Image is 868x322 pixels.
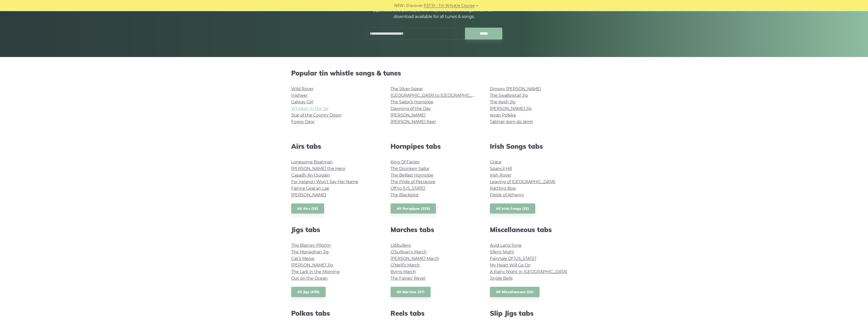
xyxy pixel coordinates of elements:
[490,276,513,281] a: Jingle Bells
[291,226,378,234] h2: Jigs tabs
[391,193,418,197] a: The Blackbird
[424,3,474,9] a: PST10 - Tin Whistle Course
[391,186,425,191] a: Off to [US_STATE]
[490,179,555,184] a: Leaving of [GEOGRAPHIC_DATA]
[391,113,426,118] a: [PERSON_NAME]
[291,173,330,178] a: Casadh An tSúgáin
[291,106,329,111] a: Whiskey in the Jar
[490,173,511,178] a: Irish Rover
[490,106,532,111] a: [PERSON_NAME] Jig
[391,250,427,254] a: O’Sullivan’s March
[490,309,577,317] h2: Slip Jigs tabs
[291,160,333,164] a: Lonesome Boatman
[291,250,329,254] a: The Monaghan Jig
[490,93,528,98] a: The Swallowtail Jig
[391,179,435,184] a: The Pride of Petravore
[391,166,429,171] a: The Drunken Sailor
[291,69,577,77] h2: Popular tin whistle songs & tunes
[490,193,524,197] a: Fields of Athenry
[391,226,478,234] h2: Marches tabs
[391,106,431,111] a: Dawning of the Day
[391,287,431,297] a: All Marches (37)
[490,287,540,297] a: All Miscellaneous (16)
[291,166,345,171] a: [PERSON_NAME] the Hero
[291,243,331,248] a: The Blarney Pilgrim
[291,256,315,261] a: Cat’s Meow
[490,166,512,171] a: Spancil Hill
[291,86,313,91] a: Wild Rover
[490,86,541,91] a: Drowsy [PERSON_NAME]
[490,250,514,254] a: Silent Night
[490,269,567,274] a: A Rainy Night in [GEOGRAPHIC_DATA]
[291,179,358,184] a: For Ireland I Won’t Say Her Name
[391,243,411,248] a: Lillibullero
[291,287,326,297] a: All Jigs (436)
[291,193,326,197] a: [PERSON_NAME]
[490,256,536,261] a: Fairytale Of [US_STATE]
[391,93,484,98] a: [GEOGRAPHIC_DATA] to [GEOGRAPHIC_DATA]
[490,160,502,164] a: Grace
[490,263,531,268] a: My Heart Will Go On
[391,86,423,91] a: The Silver Spear
[291,119,315,124] a: Foggy Dew
[391,173,433,178] a: The Belfast Hornpipe
[490,142,577,150] h2: Irish Songs tabs
[391,119,436,124] a: [PERSON_NAME] Reel
[291,203,324,214] a: All Airs (36)
[391,276,425,281] a: The Fairies’ Revel
[490,243,522,248] a: Auld Lang Syne
[391,269,416,274] a: Byrns March
[391,100,433,104] a: The Sailor’s Hornpipe
[490,100,515,104] a: The Kesh Jig
[291,276,328,281] a: Out on the Ocean
[394,3,405,9] span: NEW:
[291,93,308,98] a: Inisheer
[490,113,516,118] a: Ievan Polkka
[490,226,577,234] h2: Miscellaneous tabs
[391,142,478,150] h2: Hornpipes tabs
[490,186,516,191] a: Rattling Bog
[291,309,378,317] h2: Polkas tabs
[391,263,420,268] a: O’Neill’s March
[391,256,439,261] a: [PERSON_NAME] March
[391,309,478,317] h2: Reels tabs
[391,160,419,164] a: King Of Fairies
[291,113,342,118] a: Star of the County Down
[291,269,340,274] a: The Lark in the Morning
[291,142,378,150] h2: Airs tabs
[490,119,533,124] a: Tabhair dom do lámh
[291,100,313,104] a: Galway Girl
[490,203,535,214] a: All Irish Songs (32)
[291,263,333,268] a: [PERSON_NAME] Jig
[291,186,329,191] a: Fáinne Geal an Lae
[391,203,436,214] a: All Hornpipes (139)
[406,3,423,9] span: Discover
